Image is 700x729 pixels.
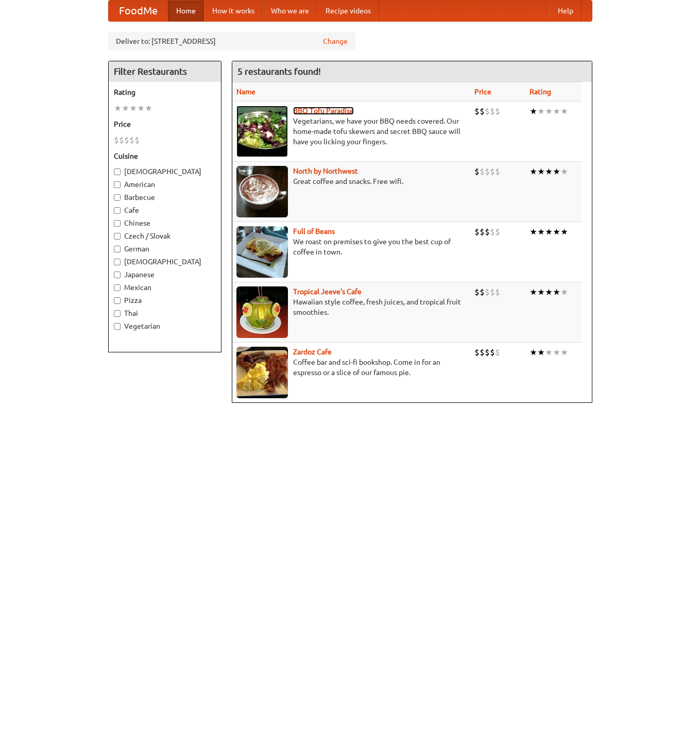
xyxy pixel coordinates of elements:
img: north.jpg [236,166,288,217]
a: Change [323,36,348,46]
li: ★ [545,166,553,177]
input: Czech / Slovak [114,233,121,240]
label: American [114,179,216,190]
li: $ [474,166,480,177]
h4: Filter Restaurants [109,61,221,82]
p: Hawaiian style coffee, fresh juices, and tropical fruit smoothies. [236,297,466,317]
h5: Price [114,119,216,129]
input: Barbecue [114,194,121,201]
label: Czech / Slovak [114,231,216,241]
a: Who we are [263,1,317,21]
h5: Rating [114,87,216,97]
a: Price [474,88,491,96]
li: ★ [145,103,152,114]
img: jeeves.jpg [236,286,288,338]
li: ★ [129,103,137,114]
li: ★ [537,286,545,298]
img: zardoz.jpg [236,347,288,398]
li: $ [495,106,500,117]
a: Full of Beans [293,227,335,235]
li: ★ [553,286,560,298]
label: Barbecue [114,192,216,202]
input: Thai [114,310,121,317]
a: Name [236,88,255,96]
li: $ [485,166,490,177]
a: Tropical Jeeve's Cafe [293,287,362,296]
li: ★ [545,106,553,117]
input: [DEMOGRAPHIC_DATA] [114,259,121,265]
label: Chinese [114,218,216,228]
li: ★ [530,166,537,177]
li: ★ [537,106,545,117]
li: $ [480,106,485,117]
a: Rating [530,88,551,96]
a: Help [550,1,582,21]
label: Japanese [114,269,216,280]
li: ★ [560,166,568,177]
li: $ [485,286,490,298]
b: BBQ Tofu Paradise [293,107,354,115]
img: tofuparadise.jpg [236,106,288,157]
li: $ [495,226,500,238]
li: $ [490,226,495,238]
h5: Cuisine [114,151,216,161]
li: $ [490,347,495,358]
li: ★ [137,103,145,114]
label: Pizza [114,295,216,306]
li: $ [129,134,134,146]
li: ★ [537,166,545,177]
a: Recipe videos [317,1,379,21]
input: Vegetarian [114,323,121,330]
a: FoodMe [109,1,168,21]
li: $ [474,286,480,298]
input: Cafe [114,207,121,214]
a: Zardoz Cafe [293,348,332,356]
li: $ [490,106,495,117]
li: $ [495,347,500,358]
li: ★ [530,226,537,238]
p: Vegetarians, we have your BBQ needs covered. Our home-made tofu skewers and secret BBQ sauce will... [236,116,466,147]
li: ★ [530,286,537,298]
li: ★ [560,106,568,117]
li: $ [134,134,140,146]
li: ★ [122,103,129,114]
label: Mexican [114,282,216,293]
li: ★ [560,226,568,238]
li: $ [485,106,490,117]
li: $ [114,134,119,146]
div: Deliver to: [STREET_ADDRESS] [108,32,355,50]
li: $ [490,166,495,177]
li: $ [119,134,124,146]
input: Chinese [114,220,121,227]
li: ★ [545,286,553,298]
label: Thai [114,308,216,318]
li: $ [485,226,490,238]
a: Home [168,1,204,21]
li: ★ [560,286,568,298]
li: $ [480,166,485,177]
label: [DEMOGRAPHIC_DATA] [114,166,216,177]
li: $ [474,347,480,358]
input: American [114,181,121,188]
label: [DEMOGRAPHIC_DATA] [114,257,216,267]
li: ★ [537,226,545,238]
li: $ [474,226,480,238]
li: ★ [553,226,560,238]
li: $ [495,286,500,298]
li: ★ [537,347,545,358]
label: Vegetarian [114,321,216,331]
li: ★ [530,106,537,117]
li: $ [474,106,480,117]
img: beans.jpg [236,226,288,278]
li: ★ [530,347,537,358]
p: Great coffee and snacks. Free wifi. [236,176,466,187]
input: [DEMOGRAPHIC_DATA] [114,168,121,175]
li: ★ [553,166,560,177]
li: $ [485,347,490,358]
p: We roast on premises to give you the best cup of coffee in town. [236,236,466,257]
li: $ [480,226,485,238]
ng-pluralize: 5 restaurants found! [237,66,321,76]
a: How it works [204,1,263,21]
